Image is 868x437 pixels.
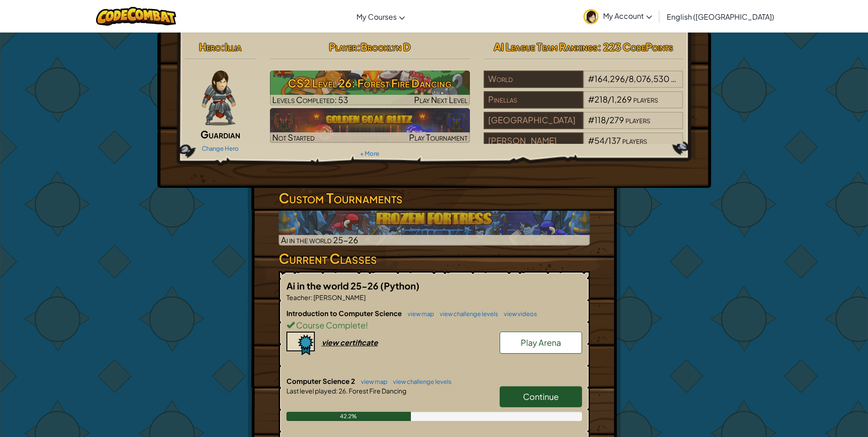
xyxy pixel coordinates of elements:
a: Pinellas#218/1,269players [484,100,684,110]
span: 218 [594,94,608,104]
a: view videos [499,310,537,317]
span: Play Next Level [414,94,468,105]
span: / [606,115,609,125]
span: / [608,94,611,104]
span: # [588,115,594,125]
span: 137 [608,135,621,146]
span: Ai in the world 25-26 [281,235,358,245]
a: World#164,296/8,076,530players [484,79,684,90]
span: 54 [594,135,604,146]
a: + More [360,150,379,157]
span: # [588,94,594,104]
img: CodeCombat logo [96,7,176,26]
img: Golden Goal [270,108,470,143]
a: My Courses [352,4,410,29]
span: 26. [338,387,348,395]
span: 8,076,530 [629,73,669,84]
span: Guardian [200,128,240,141]
span: Hero [199,40,221,53]
span: Player [329,40,357,53]
div: World [484,71,583,88]
h3: CS2 Level 26: Forest Fire Dancing [270,73,470,93]
span: players [622,135,647,146]
span: (Python) [380,280,420,291]
img: avatar [583,9,598,24]
a: view challenge levels [435,310,498,317]
span: Not Started [272,132,315,142]
span: My Courses [356,12,397,22]
span: 118 [594,115,606,125]
span: [PERSON_NAME] [313,293,366,301]
div: Pinellas [484,91,583,109]
a: Play Next Level [270,71,470,105]
a: view map [403,310,434,317]
span: Teacher [286,293,311,301]
div: [GEOGRAPHIC_DATA] [484,112,583,129]
span: Levels Completed: 53 [272,94,348,105]
a: view map [356,378,388,385]
span: My Account [603,11,652,21]
span: English ([GEOGRAPHIC_DATA]) [667,12,774,22]
span: Continue [523,391,559,402]
span: / [625,73,629,84]
span: Play Arena [521,337,561,348]
span: Introduction to Computer Science [286,309,403,317]
span: ! [366,320,368,330]
a: [GEOGRAPHIC_DATA]#118/279players [484,120,684,131]
span: Last level played [286,387,336,395]
span: Illia [225,40,242,53]
span: # [588,73,594,84]
span: : [221,40,225,53]
span: 164,296 [594,73,625,84]
div: [PERSON_NAME] [484,132,583,150]
div: view certificate [322,338,378,347]
a: English ([GEOGRAPHIC_DATA]) [662,4,779,29]
span: : [336,387,338,395]
h3: Current Classes [279,248,590,269]
a: Ai in the world 25-26 [279,211,590,246]
div: 42.2% [286,412,411,421]
span: Play Tournament [409,132,468,142]
a: view certificate [286,338,378,347]
span: Course Complete [295,320,366,330]
span: : [311,293,313,301]
span: Ai in the world 25-26 [286,280,380,291]
a: view challenge levels [388,378,452,385]
span: Forest Fire Dancing [348,387,406,395]
a: Change Hero [202,145,239,152]
span: players [625,115,650,125]
span: 1,269 [611,94,632,104]
span: 279 [609,115,624,125]
img: CS2 Level 26: Forest Fire Dancing [270,71,470,105]
span: : 223 CodePoints [598,40,673,53]
span: Brooklyn D [361,40,410,53]
span: / [604,135,608,146]
span: : [357,40,361,53]
a: My Account [579,2,657,31]
span: AI League Team Rankings [494,40,598,53]
span: # [588,135,594,146]
img: certificate-icon.png [286,332,315,355]
span: players [633,94,658,104]
a: Not StartedPlay Tournament [270,108,470,143]
span: Computer Science 2 [286,377,356,385]
img: Frozen Fortress [279,211,590,246]
img: guardian-pose.png [202,71,235,126]
h3: Custom Tournaments [279,188,590,208]
a: [PERSON_NAME]#54/137players [484,141,684,152]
